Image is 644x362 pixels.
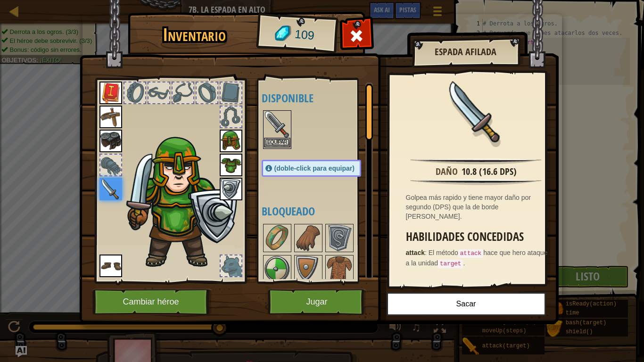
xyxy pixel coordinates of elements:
code: target [438,260,463,268]
div: Daño [436,165,458,179]
img: portrait.png [220,130,242,152]
img: portrait.png [99,106,122,128]
button: Jugar [268,289,366,315]
div: Golpea más rapido y tiene mayor daño por segundo (DPS) que la de borde [PERSON_NAME]. [406,193,551,221]
img: portrait.png [99,178,122,200]
div: 10.8 (16.6 DPS) [462,165,517,179]
span: El método hace que hero ataque a la unidad . [406,249,548,267]
button: Sacar [387,292,546,316]
img: portrait.png [99,255,122,277]
img: portrait.png [264,111,290,138]
h4: Bloqueado [262,205,380,217]
img: portrait.png [99,82,122,104]
img: hr.png [410,158,541,165]
img: hr.png [410,179,541,185]
h4: Disponible [262,92,380,104]
strong: attack [406,249,425,256]
span: 109 [294,26,315,44]
img: portrait.png [264,225,290,251]
button: Cambiar héroe [92,289,212,315]
button: Equipar [264,138,290,148]
img: portrait.png [295,256,322,282]
img: male.png [123,132,239,270]
img: portrait.png [264,256,290,282]
img: portrait.png [99,130,122,152]
h2: Espada afilada [421,47,510,57]
h3: Habilidades concedidas [406,230,551,243]
span: (doble-click para equipar) [274,165,355,172]
img: portrait.png [295,225,322,251]
img: portrait.png [326,256,353,282]
span: : [425,249,429,256]
code: attack [458,249,483,258]
img: portrait.png [220,178,242,200]
img: portrait.png [220,154,242,176]
img: portrait.png [326,225,353,251]
img: portrait.png [446,81,507,142]
h1: Inventario [134,25,255,45]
